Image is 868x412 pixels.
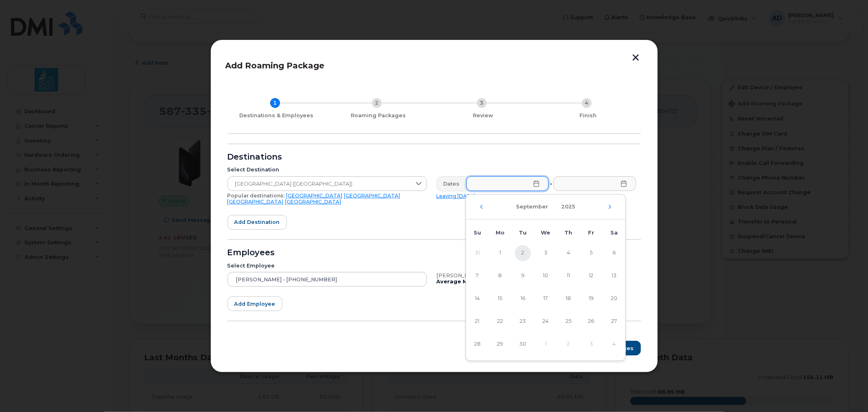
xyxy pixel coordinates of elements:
[564,230,572,236] span: Th
[539,112,638,119] div: Finish
[538,291,554,307] span: 17
[534,310,557,333] td: 24
[515,245,531,261] span: 2
[553,176,636,191] input: Please fill out this field
[492,291,508,307] span: 15
[492,268,508,284] span: 8
[519,230,527,236] span: Tu
[469,336,485,353] span: 28
[560,313,577,330] span: 25
[466,265,489,287] td: 7
[286,193,343,199] a: [GEOGRAPHIC_DATA]
[512,310,534,333] td: 23
[603,287,625,310] td: 20
[583,268,599,284] span: 12
[489,287,512,310] td: 15
[557,242,580,265] td: 4
[477,98,487,108] div: 3
[538,245,554,261] span: 3
[515,268,531,284] span: 9
[580,242,603,265] td: 5
[329,112,428,119] div: Roaming Packages
[492,245,508,261] span: 1
[557,265,580,287] td: 11
[610,230,618,236] span: Sa
[227,272,427,287] input: Search device
[469,268,485,284] span: 7
[556,199,580,214] button: Choose Year
[372,98,382,108] div: 2
[606,313,622,330] span: 27
[228,177,411,191] span: United States of America (USA)
[557,310,580,333] td: 25
[603,265,625,287] td: 13
[479,204,484,209] button: Previous Month
[466,310,489,333] td: 21
[474,230,481,236] span: Su
[466,242,489,265] td: 31
[466,287,489,310] td: 14
[512,287,534,310] td: 16
[538,268,554,284] span: 10
[603,333,625,356] td: 4
[227,250,641,256] div: Employees
[492,313,508,330] span: 22
[489,242,512,265] td: 1
[560,291,577,307] span: 18
[603,310,625,333] td: 27
[603,242,625,265] td: 6
[225,61,325,70] span: Add Roaming Package
[588,230,594,236] span: Fr
[583,313,599,330] span: 26
[583,291,599,307] span: 19
[515,336,531,353] span: 30
[582,98,592,108] div: 4
[489,310,512,333] td: 22
[548,176,554,191] div: -
[560,268,577,284] span: 11
[557,333,580,356] td: 2
[227,154,641,160] div: Destinations
[606,291,622,307] span: 20
[560,245,577,261] span: 4
[534,265,557,287] td: 10
[227,263,427,269] div: Select Employee
[515,313,531,330] span: 23
[580,287,603,310] td: 19
[606,245,622,261] span: 6
[344,193,400,199] a: [GEOGRAPHIC_DATA]
[227,193,285,199] span: Popular destinations:
[541,230,550,236] span: We
[227,167,427,173] div: Select Destination
[437,278,509,285] b: Average Monthly Usage:
[511,199,553,214] button: Choose Month
[512,242,534,265] td: 2
[466,194,626,361] div: Choose Date
[538,313,554,330] span: 24
[227,199,284,205] a: [GEOGRAPHIC_DATA]
[437,272,636,279] div: [PERSON_NAME], iPhone, Bell
[466,333,489,356] td: 28
[227,215,287,230] button: Add destination
[534,287,557,310] td: 17
[437,193,476,199] a: Leaving [DATE]
[580,333,603,356] td: 3
[492,336,508,353] span: 29
[534,333,557,356] td: 1
[227,296,282,311] button: Add employee
[512,265,534,287] td: 9
[466,176,549,191] input: Please fill out this field
[434,112,533,119] div: Review
[285,199,341,205] a: [GEOGRAPHIC_DATA]
[583,245,599,261] span: 5
[580,265,603,287] td: 12
[580,310,603,333] td: 26
[606,268,622,284] span: 13
[608,204,612,209] button: Next Month
[489,333,512,356] td: 29
[496,230,505,236] span: Mo
[489,265,512,287] td: 8
[234,300,275,308] span: Add employee
[234,218,280,226] span: Add destination
[557,287,580,310] td: 18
